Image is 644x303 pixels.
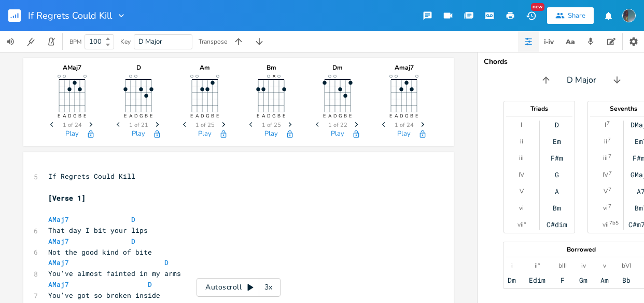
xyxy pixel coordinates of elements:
[129,113,133,119] text: A
[48,193,86,203] span: [Verse 1]
[600,276,609,284] div: Am
[48,226,148,235] span: That day I bit your lips
[389,113,392,119] text: E
[520,137,523,146] div: ii
[555,170,559,179] div: G
[608,136,611,144] sup: 7
[113,64,164,71] div: D
[547,7,594,24] button: Share
[397,130,411,139] button: Play
[272,113,276,119] text: G
[131,215,135,224] span: D
[199,38,227,45] div: Transpose
[83,113,86,119] text: E
[190,113,193,119] text: E
[58,113,60,119] text: E
[328,113,332,119] text: A
[568,11,585,20] div: Share
[605,121,606,129] div: I
[415,113,418,119] text: E
[604,137,607,146] div: ii
[257,113,259,119] text: E
[517,220,526,229] div: vii°
[197,278,281,297] div: Autoscroll
[48,172,135,181] span: If Regrets Could Kill
[48,215,69,224] span: AMaj7
[145,113,148,119] text: B
[68,113,72,119] text: D
[553,137,561,146] div: Em
[333,113,337,119] text: D
[48,258,69,267] span: AMaj7
[120,38,131,45] div: Key
[622,276,631,284] div: Bb
[63,113,66,119] text: A
[519,154,524,162] div: iii
[131,236,135,246] span: D
[622,261,631,270] div: bVI
[206,113,209,119] text: G
[521,6,541,25] button: New
[195,113,199,119] text: A
[277,113,281,119] text: B
[48,291,160,300] span: You've got so broken inside
[211,113,214,119] text: B
[555,187,559,195] div: A
[555,121,559,129] div: D
[535,261,540,270] div: ii°
[607,119,610,127] sup: 7
[65,130,79,139] button: Play
[581,261,586,270] div: iv
[410,113,413,119] text: B
[395,122,414,128] span: 1 of 24
[138,37,162,46] span: D Major
[28,11,112,20] span: If Regrets Could Kill
[267,113,271,119] text: D
[264,130,278,139] button: Play
[529,276,545,284] div: Edim
[531,3,544,11] div: New
[272,72,276,80] text: ×
[148,280,152,289] span: D
[323,113,326,119] text: E
[553,204,561,212] div: Bm
[603,170,608,179] div: IV
[262,113,265,119] text: A
[395,113,398,119] text: A
[604,187,608,195] div: V
[603,204,608,212] div: vi
[134,113,138,119] text: D
[603,154,608,162] div: iii
[132,130,145,139] button: Play
[259,278,278,297] div: 3x
[312,64,363,71] div: Dm
[283,113,285,119] text: E
[349,113,352,119] text: E
[48,280,69,289] span: AMaj7
[608,152,611,161] sup: 7
[245,64,297,71] div: Bm
[139,113,143,119] text: G
[603,261,606,270] div: v
[164,258,169,267] span: D
[551,154,563,162] div: F#m
[339,113,342,119] text: G
[216,113,219,119] text: E
[622,9,636,22] img: Caio Langlois
[511,261,513,270] div: i
[521,121,522,129] div: I
[48,269,181,278] span: You've almost fainted in my arms
[579,276,587,284] div: Gm
[603,220,609,229] div: vii
[48,236,69,246] span: AMaj7
[73,113,77,119] text: G
[78,113,81,119] text: B
[519,204,524,212] div: vi
[262,122,281,128] span: 1 of 25
[547,220,567,229] div: C#dim
[328,122,347,128] span: 1 of 22
[46,64,98,71] div: AMaj7
[508,276,516,284] div: Dm
[608,202,611,210] sup: 7
[201,113,204,119] text: D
